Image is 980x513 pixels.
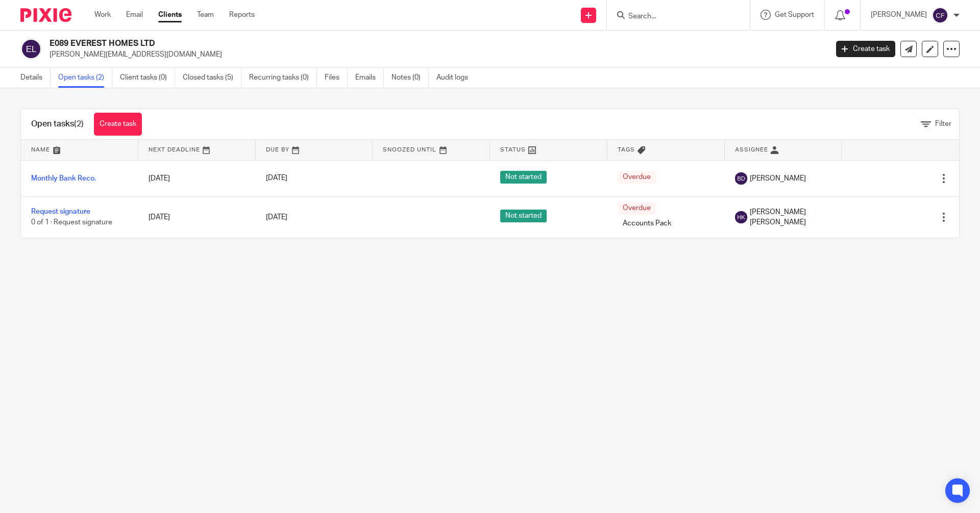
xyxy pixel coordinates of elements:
a: Audit logs [436,68,476,88]
span: [DATE] [266,214,287,221]
span: Overdue [618,171,656,184]
span: Not started [500,171,547,184]
a: Reports [229,10,255,20]
a: Notes (0) [391,68,429,88]
a: Recurring tasks (0) [249,68,317,88]
span: Not started [500,210,547,222]
a: Client tasks (0) [120,68,175,88]
p: [PERSON_NAME] [871,10,927,20]
span: [PERSON_NAME] [750,173,806,184]
td: [DATE] [138,160,256,196]
img: svg%3E [735,211,747,223]
span: (2) [74,120,84,128]
img: svg%3E [20,38,42,60]
a: Details [20,68,51,88]
a: Closed tasks (5) [183,68,241,88]
span: [DATE] [266,175,287,182]
a: Clients [158,10,182,20]
img: svg%3E [735,172,747,185]
span: Snoozed Until [383,147,436,152]
h2: E089 EVEREST HOMES LTD [50,38,667,49]
img: Pixie [20,8,71,22]
h1: Open tasks [31,119,84,130]
a: Monthly Bank Reco. [31,175,96,182]
a: Open tasks (2) [58,68,112,88]
span: Filter [935,120,951,127]
span: Tags [618,147,635,152]
a: Work [94,10,111,20]
a: Request signature [31,208,90,215]
a: Email [126,10,143,20]
a: Create task [94,113,142,136]
span: Status [500,147,526,152]
td: [DATE] [138,196,256,238]
span: Get Support [775,11,814,18]
span: Accounts Pack [618,217,676,230]
img: svg%3E [932,7,948,23]
p: [PERSON_NAME][EMAIL_ADDRESS][DOMAIN_NAME] [50,49,821,60]
a: Team [197,10,214,20]
a: Create task [836,41,895,57]
span: Overdue [618,202,656,215]
a: Emails [355,68,384,88]
span: [PERSON_NAME] [PERSON_NAME] [750,207,832,228]
span: 0 of 1 · Request signature [31,219,112,226]
input: Search [627,12,719,21]
a: Files [325,68,348,88]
